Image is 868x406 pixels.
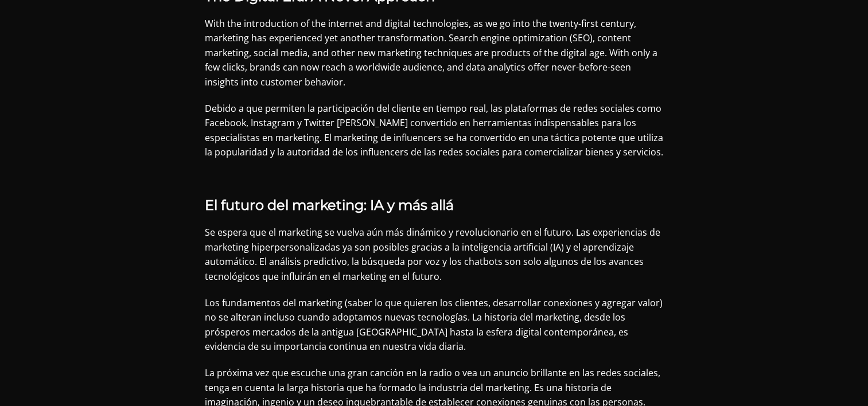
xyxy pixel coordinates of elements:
[205,225,664,284] p: Se espera que el marketing se vuelva aún más dinámico y revolucionario en el futuro. Las experien...
[205,296,664,354] p: Los fundamentos del marketing (saber lo que quieren los clientes, desarrollar conexiones y agrega...
[662,274,868,406] div: Widget de chat
[205,197,664,214] h3: El futuro del marketing: IA y más allá
[662,274,868,406] iframe: Chat Widget
[205,17,664,90] p: With the introduction of the internet and digital technologies, as we go into the twenty-first ce...
[205,101,664,160] p: Debido a que permiten la participación del cliente en tiempo real, las plataformas de redes socia...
